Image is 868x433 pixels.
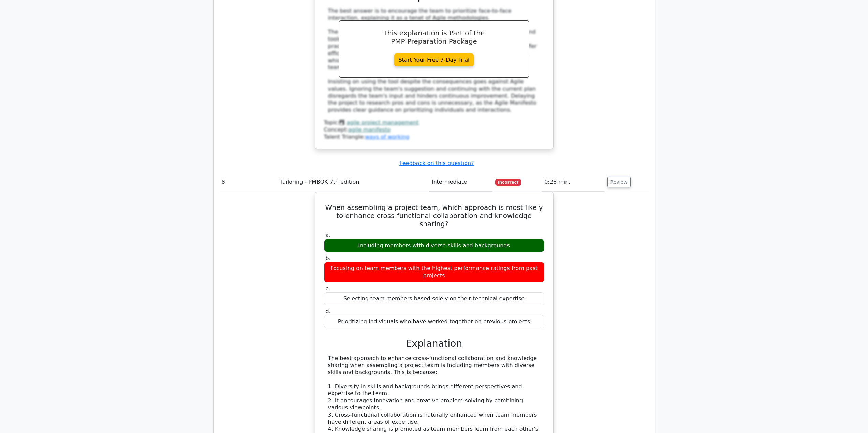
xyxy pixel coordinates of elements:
[324,126,544,134] div: Concept:
[219,172,278,192] td: 8
[347,119,419,126] a: agile project management
[542,172,604,192] td: 0:28 min.
[324,262,544,282] div: Focusing on team members with the highest performance ratings from past projects
[277,172,429,192] td: Tailoring - PMBOK 7th edition
[328,7,540,114] div: The best answer is to encourage the team to prioritize face-to-face interaction, explaining it as...
[326,285,330,292] span: c.
[429,172,492,192] td: Intermediate
[394,53,474,66] a: Start Your Free 7-Day Trial
[323,203,545,228] h5: When assembling a project team, which approach is most likely to enhance cross-functional collabo...
[495,179,521,186] span: Incorrect
[326,255,331,261] span: b.
[399,160,474,166] a: Feedback on this question?
[326,232,331,238] span: a.
[348,126,391,133] a: agile manifesto
[607,177,631,187] button: Review
[324,292,544,306] div: Selecting team members based solely on their technical expertise
[326,308,331,314] span: d.
[365,134,409,140] a: ways of working
[328,338,540,350] h3: Explanation
[324,315,544,328] div: Prioritizing individuals who have worked together on previous projects
[324,119,544,140] div: Talent Triangle:
[324,239,544,252] div: Including members with diverse skills and backgrounds
[324,119,544,126] div: Topic:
